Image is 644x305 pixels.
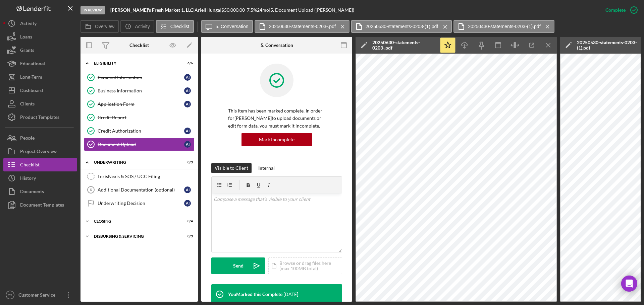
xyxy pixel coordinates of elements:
button: Overview [80,20,119,33]
div: Additional Documentation (optional) [98,187,184,193]
div: A I [184,101,191,107]
label: 5. Conversation [216,24,249,29]
div: Send [233,257,244,274]
div: 0 / 4 [181,219,193,223]
button: Dashboard [3,84,77,97]
div: 7.5 % [247,7,257,13]
button: Complete [599,3,641,17]
button: Long-Term [3,70,77,84]
div: Disbursing & Servicing [94,234,176,238]
button: Educational [3,57,77,70]
div: A I [184,87,191,94]
div: Grants [20,44,34,59]
button: Clients [3,97,77,110]
div: Closing [94,219,176,223]
label: Overview [95,24,114,29]
button: Loans [3,30,77,44]
button: History [3,171,77,185]
div: A I [184,186,191,193]
div: Eligibility [94,61,176,65]
p: This item has been marked complete. In order for [PERSON_NAME] to upload documents or edit form d... [228,107,325,130]
button: Product Templates [3,110,77,124]
div: Application Form [98,101,184,107]
div: A I [184,141,191,148]
button: 20250530-statements-0203-(1).pdf [351,20,452,33]
a: Checklist [3,158,77,171]
button: Send [211,257,265,274]
button: 5. Conversation [201,20,253,33]
label: Checklist [170,24,190,29]
div: Underwriting Decision [98,201,184,206]
button: CSCustomer Service [3,288,77,302]
a: 6Additional Documentation (optional)AI [84,183,195,197]
button: Activity [3,17,77,30]
div: Internal [258,163,275,173]
div: 6 / 6 [181,61,193,65]
div: Credit Authorization [98,128,184,134]
time: 2025-08-01 21:44 [283,292,298,297]
div: Loans [20,30,32,45]
div: A I [184,128,191,134]
div: Ariell Ilunga | [195,7,221,13]
label: Activity [135,24,150,29]
div: LexisNexis & SOS / UCC Filing [98,174,194,179]
a: Business InformationAI [84,84,195,97]
a: Credit AuthorizationAI [84,124,195,138]
label: 20250430-statements-0203-(1).pdf [468,24,540,29]
tspan: 6 [90,188,92,192]
div: | 5. Document Upload ([PERSON_NAME]) [269,7,354,13]
label: 20250630-statements-0203-.pdf [269,24,336,29]
div: Long-Term [20,70,42,85]
div: A I [184,200,191,207]
div: Checklist [20,158,40,173]
button: Activity [120,20,154,33]
div: 20250630-statements-0203-.pdf [372,40,436,51]
div: Checklist [129,43,149,48]
button: People [3,131,77,145]
div: Document Upload [98,142,184,147]
div: Activity [20,17,37,32]
a: Personal InformationAI [84,71,195,84]
button: 20250430-statements-0203-(1).pdf [453,20,554,33]
label: 20250530-statements-0203-(1).pdf [366,24,438,29]
button: Checklist [156,20,194,33]
a: Document UploadAI [84,138,195,151]
a: Underwriting DecisionAI [84,197,195,210]
div: 5. Conversation [261,43,293,48]
div: $50,000.00 [221,7,247,13]
div: Visible to Client [215,163,248,173]
text: CS [8,293,12,297]
a: Application FormAI [84,97,195,111]
div: Document Templates [20,198,64,213]
div: Customer Service [17,288,60,303]
div: Open Intercom Messenger [621,276,637,292]
a: LexisNexis & SOS / UCC Filing [84,170,195,183]
div: You Marked this Complete [228,292,282,297]
b: [PERSON_NAME]'s Fresh Market 1, LLC [110,7,193,13]
div: Educational [20,57,45,72]
div: Project Overview [20,145,57,160]
div: 24 mo [257,7,269,13]
div: Mark Incomplete [259,133,294,146]
button: Grants [3,44,77,57]
div: Dashboard [20,84,43,99]
div: History [20,171,36,186]
div: In Review [80,6,105,14]
div: | [110,7,195,13]
a: Documents [3,185,77,198]
div: People [20,131,35,146]
button: Project Overview [3,145,77,158]
div: 0 / 3 [181,160,193,164]
div: Complete [605,3,626,17]
button: Document Templates [3,198,77,212]
button: Internal [255,163,278,173]
div: 0 / 3 [181,234,193,238]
